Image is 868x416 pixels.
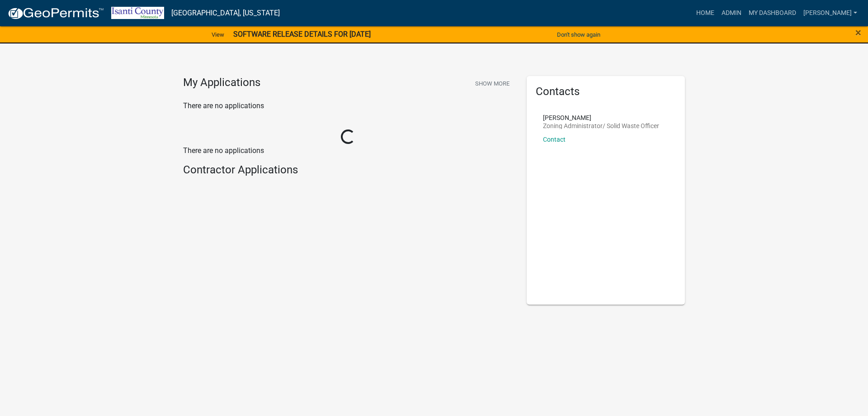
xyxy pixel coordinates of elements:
[183,163,513,177] h4: Contractor Applications
[183,163,513,180] wm-workflow-list-section: Contractor Applications
[553,27,604,42] button: Don't show again
[718,5,745,22] a: Admin
[745,5,800,22] a: My Dashboard
[543,136,566,143] a: Contact
[183,145,513,156] p: There are no applications
[472,76,513,91] button: Show More
[183,76,260,90] h4: My Applications
[543,123,659,129] p: Zoning Administrator/ Solid Waste Officer
[543,115,659,121] p: [PERSON_NAME]
[171,5,280,21] a: [GEOGRAPHIC_DATA], [US_STATE]
[855,26,861,39] span: ×
[208,27,228,42] a: View
[536,85,676,98] h5: Contacts
[800,5,861,22] a: [PERSON_NAME]
[183,100,513,111] p: There are no applications
[233,30,371,38] strong: SOFTWARE RELEASE DETAILS FOR [DATE]
[855,27,861,38] button: Close
[693,5,718,22] a: Home
[111,7,164,19] img: Isanti County, Minnesota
